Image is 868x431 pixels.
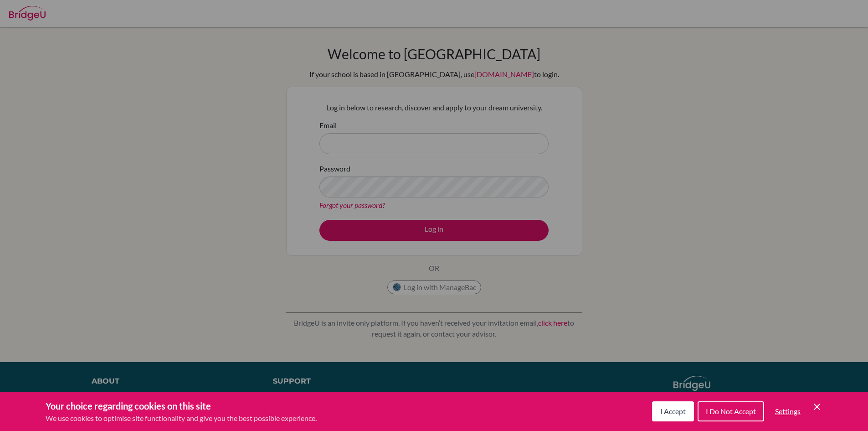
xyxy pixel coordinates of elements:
button: I Do Not Accept [698,401,764,421]
button: I Accept [652,401,694,421]
span: I Do Not Accept [706,407,756,415]
p: We use cookies to optimise site functionality and give you the best possible experience. [46,413,317,424]
span: Settings [775,407,801,415]
h3: Your choice regarding cookies on this site [46,399,317,413]
span: I Accept [660,407,686,415]
button: Settings [768,402,808,421]
button: Save and close [812,401,822,412]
